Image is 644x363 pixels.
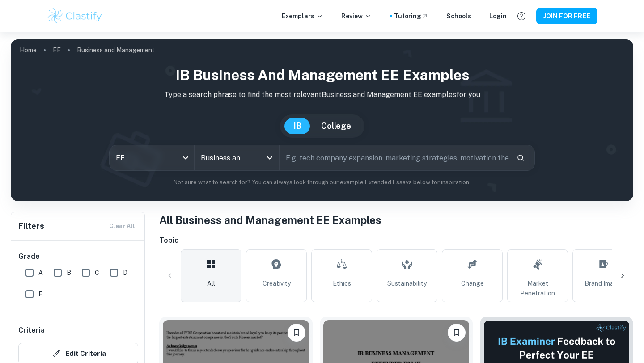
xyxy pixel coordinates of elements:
span: C [95,268,99,278]
button: Search [513,150,528,165]
a: EE [53,44,61,56]
h6: Criteria [18,325,45,336]
button: College [312,118,360,134]
button: JOIN FOR FREE [536,8,597,24]
span: Change [461,279,484,288]
span: All [207,279,215,288]
span: Market Penetration [511,279,564,298]
a: Schools [446,11,471,21]
button: Please log in to bookmark exemplars [288,324,305,342]
button: Help and Feedback [514,8,529,24]
h6: Grade [18,251,138,262]
h6: Filters [18,220,44,232]
h1: All Business and Management EE Examples [159,212,633,228]
span: Sustainability [387,279,427,288]
button: Open [263,152,276,164]
p: Business and Management [77,45,155,55]
input: E.g. tech company expansion, marketing strategies, motivation theories... [280,145,509,170]
span: A [38,268,43,278]
span: E [38,289,42,299]
p: Not sure what to search for? You can always look through our example Extended Essays below for in... [18,178,626,187]
img: profile cover [11,39,633,201]
img: Clastify logo [47,7,103,25]
span: Ethics [333,279,351,288]
button: IB [284,118,310,134]
div: EE [110,145,194,170]
button: Please log in to bookmark exemplars [448,324,466,342]
span: Brand Image [585,279,621,288]
h1: IB Business and Management EE examples [18,64,626,86]
a: Home [20,44,37,56]
p: Exemplars [282,11,323,21]
a: Tutoring [394,11,428,21]
span: D [123,268,127,278]
span: B [67,268,71,278]
a: Login [489,11,507,21]
p: Review [341,11,372,21]
p: Type a search phrase to find the most relevant Business and Management EE examples for you [18,89,626,100]
h6: Topic [159,235,633,246]
span: Creativity [263,279,291,288]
